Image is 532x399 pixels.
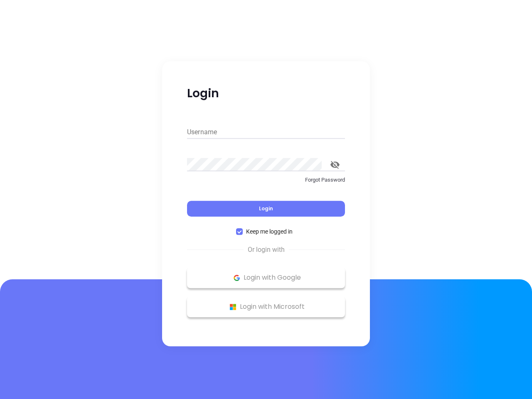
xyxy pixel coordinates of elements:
span: Or login with [244,245,289,255]
p: Login with Google [191,271,341,284]
p: Forgot Password [187,176,345,184]
button: Google Logo Login with Google [187,267,345,288]
img: Microsoft Logo [228,302,238,312]
a: Forgot Password [187,176,345,191]
p: Login [187,86,345,101]
p: Login with Microsoft [191,300,341,313]
button: toggle password visibility [325,155,345,175]
span: Keep me logged in [243,227,296,236]
button: Microsoft Logo Login with Microsoft [187,296,345,317]
button: Login [187,201,345,217]
img: Google Logo [232,273,242,283]
span: Login [259,205,273,212]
